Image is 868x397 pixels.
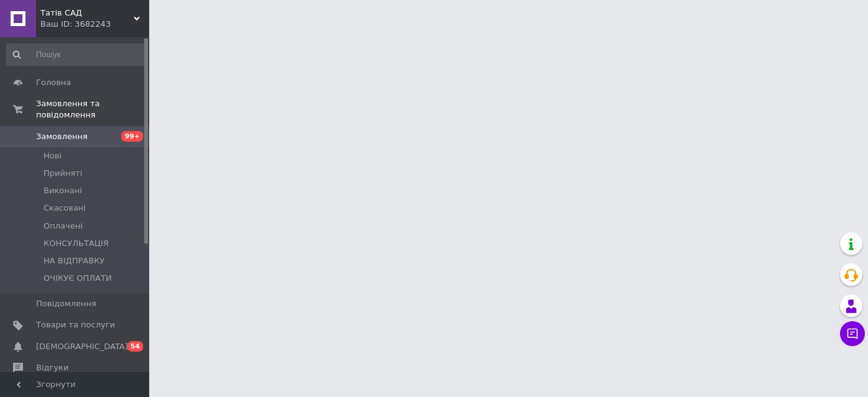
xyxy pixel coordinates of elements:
span: Скасовані [44,203,86,214]
span: Прийняті [44,168,82,179]
span: Відгуки [36,362,68,373]
div: Ваш ID: 3682243 [40,19,149,30]
span: Оплачені [44,221,83,232]
span: 99+ [121,131,143,142]
span: Виконані [44,185,82,196]
span: Замовлення [36,131,88,142]
span: Товари та послуги [36,319,115,331]
span: Головна [36,77,71,88]
button: Чат з покупцем [840,321,865,346]
span: НА ВІДПРАВКУ [44,255,104,267]
span: Татів САД [40,7,134,19]
span: Замовлення та повідомлення [36,98,149,121]
span: Повідомлення [36,298,96,309]
span: КОНСУЛЬТАЦІЯ [44,238,109,249]
input: Пошук [6,43,147,66]
span: Нові [44,150,62,162]
span: ОЧІКУЄ ОПЛАТИ [44,273,112,284]
span: 54 [127,341,143,352]
span: [DEMOGRAPHIC_DATA] [36,341,128,352]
